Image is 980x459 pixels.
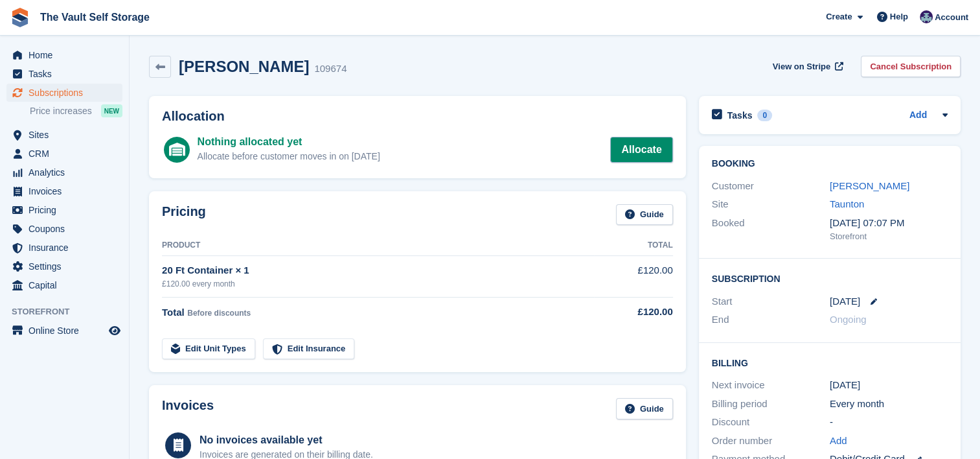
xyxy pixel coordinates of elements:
h2: [PERSON_NAME] [179,58,309,75]
span: Invoices [28,182,106,200]
div: £120.00 [594,305,673,320]
div: [DATE] 07:07 PM [830,216,948,231]
div: Order number [712,434,830,449]
img: stora-icon-8386f47178a22dfd0bd8f6a31ec36ba5ce8667c1dd55bd0f319d3a0aa187defe.svg [10,8,30,27]
div: No invoices available yet [199,432,373,448]
span: CRM [28,145,106,163]
span: Total [162,307,185,318]
a: menu [6,163,122,182]
a: Add [909,108,927,123]
a: menu [6,322,122,340]
div: 109674 [314,62,347,76]
a: Preview store [107,323,122,338]
span: Online Store [28,322,106,340]
span: Coupons [28,220,106,238]
h2: Billing [712,356,948,369]
div: NEW [101,104,122,117]
span: View on Stripe [773,60,830,73]
a: menu [6,239,122,257]
a: menu [6,46,122,64]
div: Storefront [830,230,948,243]
span: Home [28,46,106,64]
span: Capital [28,276,106,294]
div: Nothing allocated yet [198,134,380,150]
a: Allocate [610,137,672,163]
a: Guide [616,398,673,419]
a: menu [6,84,122,102]
h2: Subscription [712,272,948,285]
div: Discount [712,415,830,430]
div: Start [712,294,830,309]
a: menu [6,145,122,163]
th: Product [162,235,594,256]
a: Edit Insurance [263,338,355,360]
span: Tasks [28,65,106,83]
h2: Allocation [162,109,673,124]
span: Storefront [12,305,129,318]
h2: Booking [712,159,948,169]
span: Settings [28,257,106,276]
div: End [712,312,830,327]
div: Allocate before customer moves in on [DATE] [198,150,380,163]
div: Next invoice [712,378,830,393]
a: menu [6,257,122,276]
span: Analytics [28,163,106,182]
span: Before discounts [187,309,251,318]
div: Customer [712,179,830,194]
a: Taunton [830,198,864,209]
a: menu [6,182,122,200]
div: Billing period [712,397,830,412]
td: £120.00 [594,256,673,297]
span: Pricing [28,201,106,219]
div: 0 [757,110,772,121]
div: Booked [712,216,830,243]
a: Price increases NEW [30,104,122,118]
div: - [830,415,948,430]
span: Help [890,10,908,23]
span: Create [826,10,852,23]
a: Add [830,434,847,449]
time: 2025-09-24 00:00:00 UTC [830,294,860,309]
div: Site [712,197,830,212]
div: £120.00 every month [162,278,594,290]
a: View on Stripe [768,56,846,77]
div: Every month [830,397,948,412]
a: [PERSON_NAME] [830,180,909,191]
span: Subscriptions [28,84,106,102]
a: Cancel Subscription [861,56,961,77]
a: Guide [616,204,673,226]
a: menu [6,65,122,83]
div: 20 Ft Container × 1 [162,263,594,278]
a: Edit Unit Types [162,338,255,360]
h2: Invoices [162,398,214,419]
span: Price increases [30,105,92,117]
span: Account [935,11,968,24]
a: menu [6,126,122,144]
a: menu [6,201,122,219]
a: menu [6,276,122,294]
div: [DATE] [830,378,948,393]
h2: Pricing [162,204,206,226]
a: menu [6,220,122,238]
h2: Tasks [727,110,753,121]
th: Total [594,235,673,256]
a: The Vault Self Storage [35,6,155,28]
span: Sites [28,126,106,144]
img: Hannah [920,10,933,23]
span: Insurance [28,239,106,257]
span: Ongoing [830,314,867,325]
